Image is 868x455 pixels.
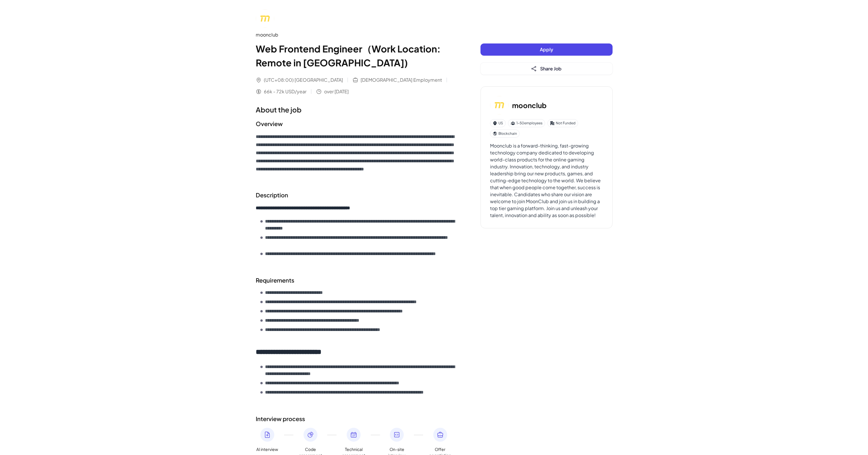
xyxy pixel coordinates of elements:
span: Apply [540,46,553,52]
button: Apply [480,43,613,56]
div: Moonclub is a forward-thinking, fast-growing technology company dedicated to developing world-cla... [490,142,603,219]
div: 1-50 employees [508,119,545,127]
img: mo [490,96,509,114]
h1: Web Frontend Engineer（Work Location: Remote in [GEOGRAPHIC_DATA]) [256,42,457,70]
span: (UTC+08:00) [GEOGRAPHIC_DATA] [264,77,343,83]
h2: Requirements [256,276,457,285]
div: US [490,119,506,127]
span: AI interview [256,446,278,452]
img: mo [256,9,274,28]
span: 66k - 72k USD/year [264,88,306,95]
div: moonclub [256,31,457,38]
h2: Overview [256,119,457,128]
div: Not Funded [547,119,578,127]
h2: Interview process [256,414,457,423]
button: Share Job [480,63,613,75]
h2: Description [256,191,457,199]
span: Share Job [540,65,562,72]
h1: About the job [256,104,457,115]
span: over [DATE] [324,88,349,95]
div: Blockchain [490,130,520,138]
span: [DEMOGRAPHIC_DATA] Employment [361,77,442,83]
h3: moonclub [512,100,547,110]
